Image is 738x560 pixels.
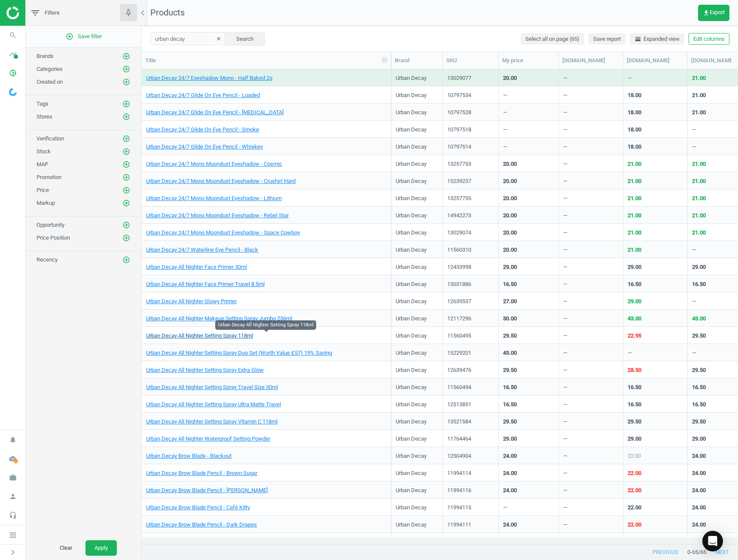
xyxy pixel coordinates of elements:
div: Urban Decay [396,401,427,411]
div: 13031886 [447,280,494,288]
div: 10797518 [447,126,494,134]
a: Urban Decay All Nighter Setting Spray Ultra Matte Travel [146,401,281,408]
div: 22.95 [628,332,641,340]
i: chevron_right [8,547,18,557]
div: Urban Decay [396,160,427,171]
div: 22.00 [628,487,641,494]
i: headset_mic [5,507,21,523]
span: Expanded view [634,35,680,43]
button: add_circle_outlineSave filter [26,28,141,45]
div: 12504904 [447,452,494,460]
i: notifications [5,432,21,448]
span: Save report [593,35,621,43]
div: Urban Decay [396,418,427,429]
div: — [563,246,567,257]
div: Urban Decay [396,177,427,188]
div: — [503,143,507,154]
div: 27.00 [503,298,517,305]
a: Urban Decay All Nighter Setting Spray Extra Glow [146,366,264,374]
i: chevron_left [137,8,148,18]
div: — [563,401,567,411]
div: — [563,195,567,205]
div: — [563,315,567,326]
button: add_circle_outline [122,186,131,195]
div: 16.50 [692,280,706,288]
div: 28.50 [628,366,641,374]
button: add_circle_outline [122,52,131,61]
div: 24.00 [503,521,517,529]
div: 29.50 [692,332,706,340]
div: 29.50 [628,418,641,426]
div: Brand [395,57,439,64]
div: 43.00 [692,315,706,323]
input: SKU/Title search [150,32,226,45]
div: 10797514 [447,143,494,151]
a: Urban Decay 24/7 Mono Moondust Eyeshadow - Lithium [146,195,282,202]
div: 21.00 [692,212,706,219]
div: 18.00 [628,91,641,99]
span: Save filter [66,33,102,40]
i: work [5,469,21,486]
a: Urban Decay Brow Blade Pencil - Café Kitty [146,504,250,511]
a: Urban Decay All Nighter Waterproof Setting Powder [146,435,270,443]
div: Urban Decay [396,469,427,480]
div: 20.00 [503,246,517,254]
div: Urban Decay [396,487,427,497]
i: add_circle_outline [122,148,130,155]
span: Recency [37,256,58,263]
div: — [563,418,567,429]
div: — [563,109,567,119]
button: add_circle_outline [122,147,131,156]
div: — [563,521,567,532]
div: 16.50 [628,383,641,391]
button: add_circle_outline [122,100,131,108]
a: Urban Decay Brow Blade - Blackout [146,452,232,460]
span: Verification [37,135,64,142]
div: — [563,280,567,291]
i: add_circle_outline [122,173,130,181]
div: 11994115 [447,504,494,511]
button: add_circle_outline [122,65,131,73]
i: add_circle_outline [122,161,130,168]
div: 10797534 [447,91,494,99]
div: 24.00 [692,521,706,529]
div: 16.50 [503,280,517,288]
span: MAP [37,161,48,167]
div: 22.00 [628,452,641,460]
div: — [563,263,567,274]
div: 11764464 [447,435,494,443]
div: 16.50 [503,401,517,408]
div: 12639537 [447,298,494,305]
img: ajHJNr6hYgQAAAAASUVORK5CYII= [6,6,67,19]
img: wGWNvw8QSZomAAAAABJRU5ErkJggg== [9,88,17,96]
div: — [692,349,696,360]
div: Urban Decay [396,504,427,514]
div: 16.50 [692,401,706,408]
button: next [706,545,738,560]
a: Urban Decay 24/7 Mono Moondust Eyeshadow - Space Cowboy [146,229,300,237]
div: 18.00 [628,109,641,116]
div: 21.00 [692,74,706,82]
div: Urban Decay [396,246,427,257]
a: Urban Decay All Nighter Setting Spray 118ml [146,332,253,340]
a: Urban Decay 24/7 Waterline Eye Pencil - Black [146,246,258,254]
div: 21.00 [628,212,641,219]
div: 12433998 [447,263,494,271]
div: 20.00 [503,212,517,219]
div: 29.00 [692,435,706,443]
div: 21.00 [692,195,706,202]
div: 29.00 [628,298,641,305]
div: 10797528 [447,109,494,116]
div: 11560495 [447,332,494,340]
button: Save report [589,33,625,45]
span: Opportunity [37,222,64,228]
div: 13029074 [447,229,494,237]
span: Categories [37,66,63,72]
i: filter_list [30,8,40,18]
div: 20.00 [503,195,517,202]
div: Urban Decay [396,263,427,274]
a: Urban Decay 24/7 Glide On Eye Pencil - Smoke [146,126,259,134]
div: 24.00 [503,452,517,460]
div: Urban Decay [396,298,427,308]
button: add_circle_outline [122,78,131,86]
